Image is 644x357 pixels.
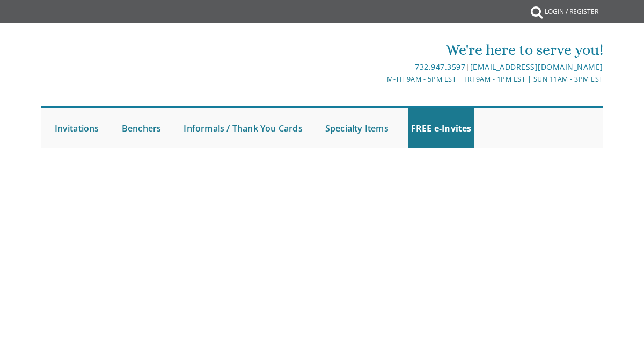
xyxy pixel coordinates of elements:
div: We're here to serve you! [229,39,603,61]
a: Invitations [52,108,102,148]
a: Benchers [119,108,164,148]
a: Specialty Items [323,108,391,148]
a: Informals / Thank You Cards [181,108,305,148]
a: [EMAIL_ADDRESS][DOMAIN_NAME] [470,62,603,72]
a: FREE e-Invites [408,108,474,148]
div: M-Th 9am - 5pm EST | Fri 9am - 1pm EST | Sun 11am - 3pm EST [229,74,603,85]
a: 732.947.3597 [415,62,465,72]
div: | [229,61,603,74]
